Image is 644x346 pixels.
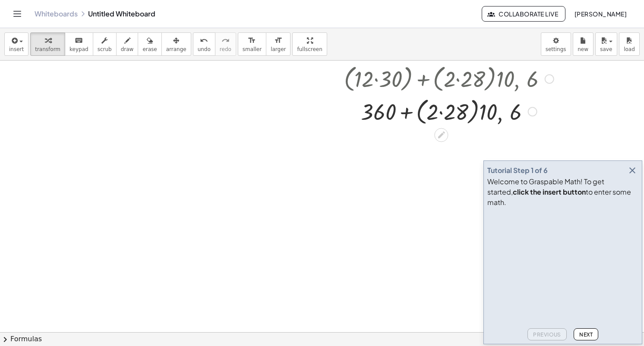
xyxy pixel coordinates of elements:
[35,10,78,18] a: Whiteboards
[35,46,60,52] span: transform
[297,46,322,52] span: fullscreen
[30,32,65,56] button: transform
[75,35,83,46] i: keyboard
[574,10,627,18] span: [PERSON_NAME]
[9,46,24,52] span: insert
[138,32,161,56] button: erase
[166,46,186,52] span: arrange
[142,46,157,52] span: erase
[619,32,640,56] button: load
[65,32,93,56] button: keyboardkeypad
[624,46,635,52] span: load
[198,46,211,52] span: undo
[98,46,112,52] span: scrub
[434,128,448,142] div: Edit math
[116,32,139,56] button: draw
[69,46,88,52] span: keypad
[292,32,327,56] button: fullscreen
[215,32,236,56] button: redoredo
[10,7,24,21] button: Toggle navigation
[578,46,588,52] span: new
[200,35,208,46] i: undo
[567,6,634,22] button: [PERSON_NAME]
[574,328,598,340] button: Next
[573,32,593,56] button: new
[266,32,290,56] button: format_sizelarger
[513,187,586,196] b: click the insert button
[595,32,617,56] button: save
[193,32,215,56] button: undoundo
[600,46,612,52] span: save
[482,6,565,22] button: Collaborate Live
[487,165,548,176] div: Tutorial Step 1 of 6
[541,32,571,56] button: settings
[93,32,117,56] button: scrub
[487,176,638,208] div: Welcome to Graspable Math! To get started, to enter some math.
[248,35,256,46] i: format_size
[4,32,28,56] button: insert
[238,32,266,56] button: format_sizesmaller
[243,46,262,52] span: smaller
[121,46,134,52] span: draw
[546,46,566,52] span: settings
[579,331,593,338] span: Next
[221,35,230,46] i: redo
[274,35,282,46] i: format_size
[220,46,231,52] span: redo
[489,10,558,18] span: Collaborate Live
[271,46,286,52] span: larger
[161,32,191,56] button: arrange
